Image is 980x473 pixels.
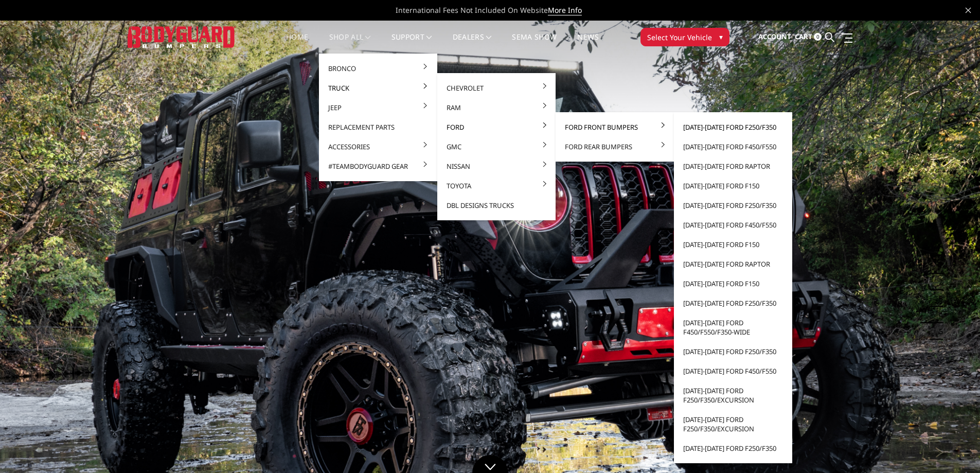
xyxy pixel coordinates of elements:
a: [DATE]-[DATE] Ford F150 [678,274,788,293]
a: Ford [441,117,551,137]
button: 2 of 5 [933,274,943,290]
button: 5 of 5 [933,323,943,340]
a: [DATE]-[DATE] Ford F150 [678,176,788,196]
img: BODYGUARD BUMPERS [128,26,236,47]
a: Dealers [453,33,492,54]
a: [DATE]-[DATE] Ford F450/F550/F350-wide [678,313,788,342]
a: More Info [548,5,582,15]
a: [DATE]-[DATE] Ford Raptor [678,254,788,274]
iframe: Chat Widget [929,424,980,473]
a: [DATE]-[DATE] Ford F150 [678,235,788,254]
a: SEMA Show [512,33,557,54]
a: Nissan [441,156,551,176]
a: DBL Designs Trucks [441,196,551,215]
a: Ford Front Bumpers [560,117,670,137]
a: News [577,33,598,54]
a: Ram [441,98,551,117]
a: [DATE]-[DATE] Ford F250/F350 [678,342,788,361]
span: 0 [814,33,822,41]
button: 3 of 5 [933,290,943,307]
a: #TeamBodyguard Gear [323,156,433,176]
a: Account [758,23,791,51]
a: [DATE]-[DATE] Ford Raptor [678,156,788,176]
button: Select Your Vehicle [640,28,729,46]
a: Replacement Parts [323,117,433,137]
a: Chevrolet [441,78,551,98]
span: ▾ [719,31,723,42]
button: 4 of 5 [933,307,943,323]
a: Home [286,33,308,54]
a: Ford Rear Bumpers [560,137,670,156]
span: Account [758,32,791,41]
a: [DATE]-[DATE] Ford F450/F550 [678,361,788,381]
a: [DATE]-[DATE] Ford F250/F350/Excursion [678,381,788,410]
a: Jeep [323,98,433,117]
a: [DATE]-[DATE] Ford F450/F550 [678,137,788,156]
a: [DATE]-[DATE] Ford F250/F350 [678,196,788,215]
a: GMC [441,137,551,156]
a: Toyota [441,176,551,196]
span: Select Your Vehicle [647,32,712,43]
a: [DATE]-[DATE] Ford F450/F550 [678,215,788,235]
span: Cart [795,32,812,41]
a: [DATE]-[DATE] Ford F250/F350/Excursion [678,410,788,439]
a: [DATE]-[DATE] Ford F250/F350 [678,439,788,458]
a: Truck [323,78,433,98]
button: 1 of 5 [933,257,943,274]
a: shop all [329,33,371,54]
a: [DATE]-[DATE] Ford F250/F350 [678,293,788,313]
a: Support [391,33,432,54]
a: Cart 0 [795,23,822,51]
a: Bronco [323,59,433,78]
a: Click to Down [472,455,508,473]
a: [DATE]-[DATE] Ford F250/F350 [678,117,788,137]
a: Accessories [323,137,433,156]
